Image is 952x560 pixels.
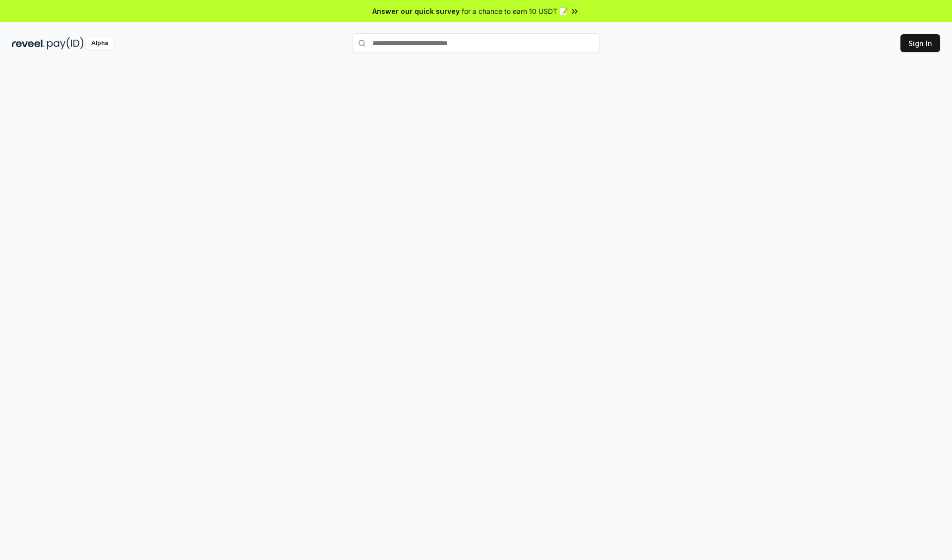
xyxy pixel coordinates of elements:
span: Answer our quick survey [372,6,460,16]
button: Sign In [900,34,940,52]
span: for a chance to earn 10 USDT 📝 [462,6,568,16]
img: pay_id [47,37,84,50]
div: Alpha [86,37,114,50]
img: reveel_dark [12,37,45,50]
